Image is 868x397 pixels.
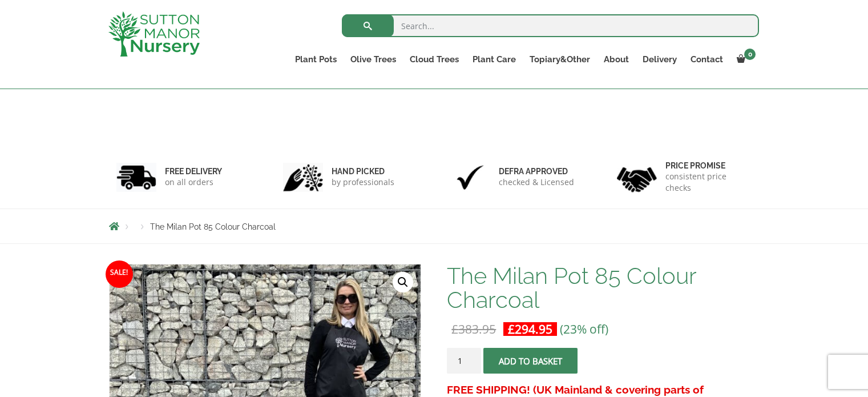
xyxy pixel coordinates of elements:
[508,321,552,337] bdi: 294.95
[403,51,466,67] a: Cloud Trees
[665,171,752,194] p: consistent price checks
[332,166,394,177] h6: hand picked
[636,51,684,67] a: Delivery
[665,161,752,171] h6: Price promise
[499,166,574,177] h6: Defra approved
[617,160,657,195] img: 4.jpg
[283,163,323,192] img: 2.jpg
[344,51,403,67] a: Olive Trees
[451,321,496,337] bdi: 383.95
[483,348,578,374] button: Add to basket
[447,348,481,374] input: Product quantity
[597,51,636,67] a: About
[744,49,756,60] span: 0
[150,222,276,231] span: The Milan Pot 85 Colour Charcoal
[451,321,458,337] span: £
[466,51,523,67] a: Plant Care
[332,177,394,188] p: by professionals
[523,51,597,67] a: Topiary&Other
[106,260,133,288] span: Sale!
[730,51,759,67] a: 0
[165,177,222,188] p: on all orders
[165,166,222,177] h6: FREE DELIVERY
[447,264,759,312] h1: The Milan Pot 85 Colour Charcoal
[450,163,490,192] img: 3.jpg
[684,51,730,67] a: Contact
[109,222,760,231] nav: Breadcrumbs
[288,51,344,67] a: Plant Pots
[560,321,608,337] span: (23% off)
[499,177,574,188] p: checked & Licensed
[108,11,200,57] img: logo
[342,14,759,37] input: Search...
[508,321,515,337] span: £
[393,272,413,292] a: View full-screen image gallery
[116,163,156,192] img: 1.jpg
